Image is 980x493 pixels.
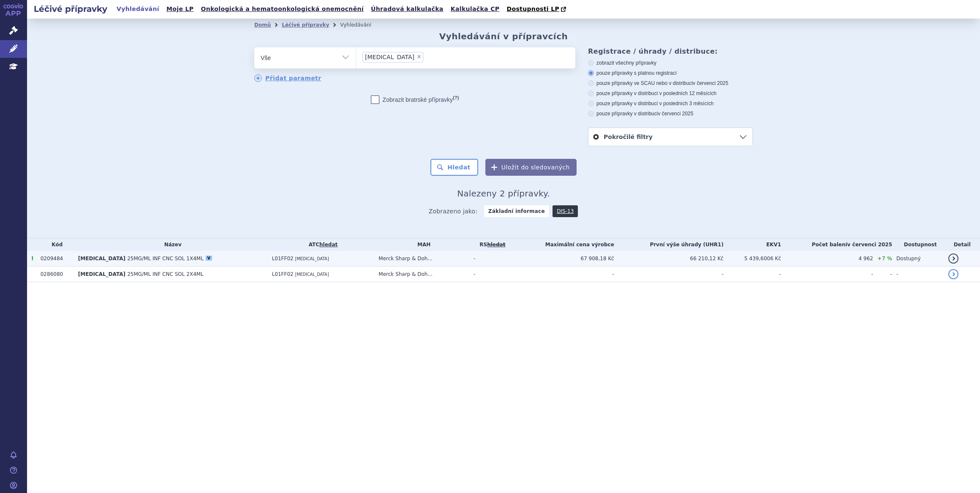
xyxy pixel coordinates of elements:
strong: Základní informace [484,205,549,217]
a: Úhradová kalkulačka [368,3,446,15]
label: pouze přípravky v distribuci v posledních 12 měsících [588,90,753,97]
td: Merck Sharp & Doh... [374,267,469,282]
label: pouze přípravky v distribuci [588,110,753,117]
td: Merck Sharp & Doh... [374,251,469,267]
a: Kalkulačka CP [448,3,502,15]
h2: Vyhledávání v přípravcích [439,31,568,41]
a: detail [948,269,958,279]
th: Název [74,238,268,251]
th: ATC [268,238,375,251]
a: Přidat parametr [254,74,321,82]
td: 4 962 [781,251,873,267]
a: Onkologická a hematoonkologická onemocnění [198,3,366,15]
li: Vyhledávání [340,19,382,31]
td: - [469,267,512,282]
a: hledat [319,242,338,248]
span: 25MG/ML INF CNC SOL 1X4ML [127,256,204,261]
span: v červenci 2025 [693,80,728,86]
label: pouze přípravky ve SCAU nebo v distribuci [588,80,753,87]
td: 67 908,18 Kč [512,251,614,267]
td: 0286080 [36,267,74,282]
span: L01FF02 [272,256,294,261]
span: [MEDICAL_DATA] [295,256,329,261]
input: [MEDICAL_DATA] [426,52,430,62]
a: vyhledávání neobsahuje žádnou platnou referenční skupinu [487,242,505,248]
th: Detail [944,238,980,251]
th: Počet balení [781,238,892,251]
span: Nalezeny 2 přípravky. [457,188,550,199]
a: Léčivé přípravky [282,22,329,28]
span: [MEDICAL_DATA] [78,271,125,277]
a: Vyhledávání [114,3,162,15]
a: Domů [254,22,271,28]
span: +7 % [877,255,892,261]
td: 66 210,12 Kč [614,251,724,267]
th: První výše úhrady (UHR1) [614,238,724,251]
a: DIS-13 [553,205,578,217]
del: hledat [487,242,505,248]
td: - [781,267,873,282]
span: Tento přípravek má více úhrad. [31,256,33,261]
a: Pokročilé filtry [588,128,752,146]
label: pouze přípravky s platnou registrací [588,70,753,76]
td: - [614,267,724,282]
td: - [892,267,944,282]
span: 25MG/ML INF CNC SOL 2X4ML [127,271,204,277]
th: Kód [36,238,74,251]
span: [MEDICAL_DATA] [365,54,414,60]
abbr: (?) [453,95,459,101]
td: 5 439,6006 Kč [724,251,781,267]
td: - [469,251,512,267]
span: [MEDICAL_DATA] [295,272,329,277]
td: 0209484 [36,251,74,267]
button: Hledat [430,159,478,176]
td: - [873,267,892,282]
td: - [724,267,781,282]
span: v červenci 2025 [847,242,892,248]
h3: Registrace / úhrady / distribuce: [588,47,753,55]
td: - [512,267,614,282]
span: v červenci 2025 [658,111,693,117]
td: Dostupný [892,251,944,267]
a: detail [948,253,958,264]
a: Moje LP [164,3,196,15]
th: Dostupnost [892,238,944,251]
span: Zobrazeno jako: [429,205,478,217]
h2: Léčivé přípravky [27,3,114,15]
label: Zobrazit bratrské přípravky [371,95,459,104]
div: V [206,256,212,261]
th: Maximální cena výrobce [512,238,614,251]
label: zobrazit všechny přípravky [588,60,753,66]
label: pouze přípravky v distribuci v posledních 3 měsících [588,100,753,107]
span: [MEDICAL_DATA] [78,256,125,261]
a: Dostupnosti LP [504,3,570,15]
span: L01FF02 [272,271,294,277]
span: Dostupnosti LP [506,5,559,12]
th: EKV1 [724,238,781,251]
button: Uložit do sledovaných [485,159,577,176]
span: × [416,54,422,59]
th: RS [469,238,512,251]
th: MAH [374,238,469,251]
